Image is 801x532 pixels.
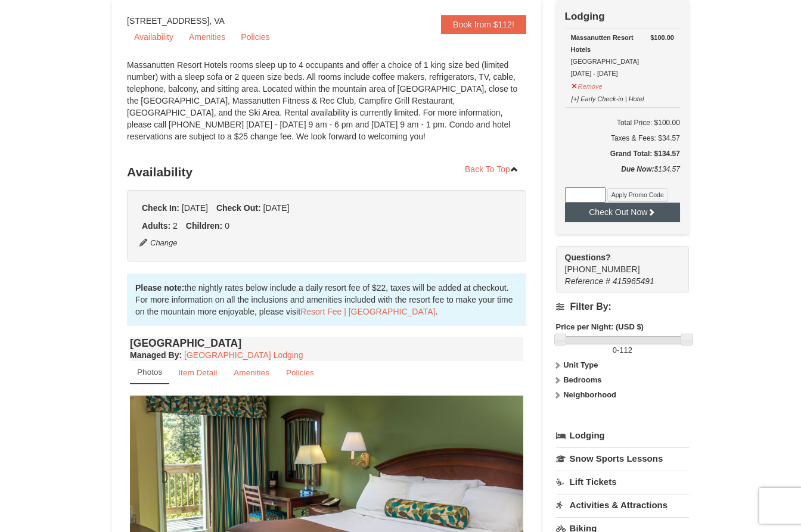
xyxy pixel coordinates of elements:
[139,237,178,250] button: Change
[556,322,644,331] strong: Price per Night: (USD $)
[225,221,229,231] span: 0
[571,77,603,92] button: Remove
[457,160,526,178] a: Back To Top
[607,188,668,201] button: Apply Promo Code
[563,375,601,384] strong: Bedrooms
[563,390,616,399] strong: Neighborhood
[565,253,611,262] strong: Questions?
[130,361,169,384] a: Photos
[613,346,617,354] span: 0
[142,221,170,231] strong: Adults:
[182,28,232,46] a: Amenities
[234,368,269,377] small: Amenities
[142,203,179,213] strong: Check In:
[556,494,689,516] a: Activities & Attractions
[263,203,289,213] span: [DATE]
[182,203,208,213] span: [DATE]
[621,165,654,173] strong: Due Now:
[650,32,674,43] strong: $100.00
[137,368,162,377] small: Photos
[216,203,261,213] strong: Check Out:
[173,221,178,231] span: 2
[571,34,634,53] strong: Massanutten Resort Hotels
[234,28,277,46] a: Policies
[127,28,181,46] a: Availability
[565,117,680,129] h6: Total Price: $100.00
[556,447,689,469] a: Snow Sports Lessons
[286,368,314,377] small: Policies
[135,283,184,293] strong: Please note:
[130,350,182,360] strong: :
[565,276,610,286] span: Reference #
[613,276,654,286] span: 415965491
[130,350,179,360] span: Managed By
[184,350,303,360] a: [GEOGRAPHIC_DATA] Lodging
[278,361,322,384] a: Policies
[186,221,222,231] strong: Children:
[563,360,598,369] strong: Unit Type
[300,307,435,316] a: Resort Fee | [GEOGRAPHIC_DATA]
[565,11,605,22] strong: Lodging
[127,160,526,184] h3: Availability
[565,251,667,274] span: [PHONE_NUMBER]
[556,344,689,356] label: -
[571,90,645,105] button: [+] Early Check-in | Hotel
[226,361,277,384] a: Amenities
[127,273,526,326] div: the nightly rates below include a daily resort fee of $22, taxes will be added at checkout. For m...
[441,15,526,34] a: Book from $112!
[556,471,689,493] a: Lift Tickets
[571,32,674,79] div: [GEOGRAPHIC_DATA] [DATE] - [DATE]
[565,148,680,160] h5: Grand Total: $134.57
[565,132,680,144] div: Taxes & Fees: $34.57
[619,346,632,354] span: 112
[556,425,689,446] a: Lodging
[178,368,217,377] small: Item Detail
[556,301,689,312] h4: Filter By:
[565,163,680,187] div: $134.57
[170,361,225,384] a: Item Detail
[565,203,680,222] button: Check Out Now
[127,59,526,154] div: Massanutten Resort Hotels rooms sleep up to 4 occupants and offer a choice of 1 king size bed (li...
[130,337,523,349] h4: [GEOGRAPHIC_DATA]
